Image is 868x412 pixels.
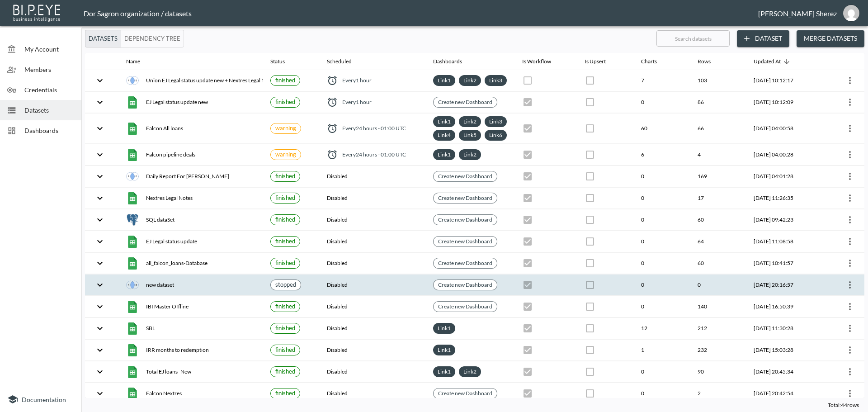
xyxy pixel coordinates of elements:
[634,296,690,317] th: 0
[263,114,320,144] th: {"type":{},"key":null,"ref":null,"props":{"size":"small","label":{"type":{},"key":null,"ref":null...
[808,231,864,252] th: {"type":{"isMobxInjector":true,"displayName":"inject-with-userStore-stripeStore-datasetsStore(Obj...
[808,188,864,209] th: {"type":{"isMobxInjector":true,"displayName":"inject-with-userStore-stripeStore-datasetsStore(Obj...
[634,340,690,361] th: 1
[522,56,551,67] div: Is Workflow
[426,275,515,296] th: {"type":{},"key":null,"ref":null,"props":{"size":"small","clickable":true,"style":{"background":"...
[843,343,857,357] button: more
[436,193,494,203] a: Create new Dashboard
[436,97,494,107] a: Create new Dashboard
[436,214,494,225] a: Create new Dashboard
[436,388,494,398] a: Create new Dashboard
[843,191,857,205] button: more
[843,147,857,162] button: more
[577,296,634,317] th: {"type":{},"key":null,"ref":null,"props":{"disabled":true,"checked":false,"color":"primary","styl...
[320,92,426,113] th: {"type":"div","key":null,"ref":null,"props":{"style":{"display":"flex","alignItems":"center","col...
[690,92,747,113] th: 86
[690,340,747,361] th: 232
[843,5,859,21] img: 7f1cc0c13fc86b218cd588550a649ee5
[119,188,264,209] th: {"type":"div","key":null,"ref":null,"props":{"style":{"display":"flex","gap":16,"alignItems":"cen...
[263,209,320,231] th: {"type":{},"key":null,"ref":null,"props":{"size":"small","label":{"type":{},"key":null,"ref":null...
[126,56,152,67] span: Name
[126,344,139,356] img: google sheets
[433,388,497,399] div: Create new Dashboard
[275,259,295,266] span: finished
[515,114,577,144] th: {"type":{},"key":null,"ref":null,"props":{"disabled":true,"checked":true,"color":"primary","style...
[690,296,747,317] th: 140
[485,75,507,86] div: Link3
[433,236,497,247] div: Create new Dashboard
[275,303,295,310] span: finished
[126,322,139,335] img: google sheets
[22,396,66,403] span: Documentation
[690,253,747,274] th: 60
[746,231,808,252] th: 2025-09-08, 11:08:58
[263,144,320,166] th: {"type":{},"key":null,"ref":null,"props":{"size":"small","label":{"type":{},"key":null,"ref":null...
[24,126,74,135] span: Dashboards
[634,188,690,209] th: 0
[275,346,295,353] span: finished
[126,322,256,335] div: SBL
[690,209,747,231] th: 60
[690,70,747,91] th: 103
[320,114,426,144] th: {"type":"div","key":null,"ref":null,"props":{"style":{"display":"flex","alignItems":"center","col...
[690,275,747,296] th: 0
[577,275,634,296] th: {"type":{},"key":null,"ref":null,"props":{"disabled":true,"checked":false,"color":"primary","styl...
[24,105,74,115] span: Datasets
[634,114,690,144] th: 60
[808,209,864,231] th: {"type":{"isMobxInjector":true,"displayName":"inject-with-userStore-stripeStore-datasetsStore(Obj...
[433,193,497,204] div: Create new Dashboard
[126,365,139,378] img: google sheets
[634,318,690,339] th: 12
[690,144,747,166] th: 4
[577,92,634,113] th: {"type":{},"key":null,"ref":null,"props":{"disabled":true,"color":"primary","style":{"padding":0}...
[426,114,515,144] th: {"type":"div","key":null,"ref":null,"props":{"style":{"display":"flex","flexWrap":"wrap","gap":6}...
[698,56,711,67] div: Rows
[426,231,515,252] th: {"type":{},"key":null,"ref":null,"props":{"size":"small","clickable":true,"style":{"background":"...
[690,114,747,144] th: 66
[126,365,256,378] div: Total EJ loans -New
[126,192,256,204] div: Nextres Legal Notes
[275,98,295,105] span: finished
[126,257,256,270] div: all_falcon_loans-Database
[92,234,108,249] button: expand row
[126,300,139,313] img: google sheets
[808,114,864,144] th: {"type":{"isMobxInjector":true,"displayName":"inject-with-userStore-stripeStore-datasetsStore(Obj...
[656,27,730,50] input: Search datasets
[808,144,864,166] th: {"type":{"isMobxInjector":true,"displayName":"inject-with-userStore-stripeStore-datasetsStore(Obj...
[119,340,264,361] th: {"type":"div","key":null,"ref":null,"props":{"style":{"display":"flex","gap":16,"alignItems":"cen...
[275,194,295,201] span: finished
[275,172,295,180] span: finished
[433,149,455,160] div: Link1
[634,70,690,91] th: 7
[459,130,481,141] div: Link5
[92,321,108,336] button: expand row
[270,56,297,67] span: Status
[515,188,577,209] th: {"type":{},"key":null,"ref":null,"props":{"disabled":true,"checked":true,"color":"primary","style...
[426,253,515,274] th: {"type":{},"key":null,"ref":null,"props":{"size":"small","clickable":true,"style":{"background":"...
[634,231,690,252] th: 0
[320,253,426,274] th: Disabled
[119,92,264,113] th: {"type":"div","key":null,"ref":null,"props":{"style":{"display":"flex","gap":16,"alignItems":"cen...
[746,253,808,274] th: 2025-09-07, 10:41:57
[263,340,320,361] th: {"type":{},"key":null,"ref":null,"props":{"size":"small","label":{"type":{},"key":null,"ref":null...
[577,166,634,187] th: {"type":{},"key":null,"ref":null,"props":{"disabled":true,"checked":false,"color":"primary","styl...
[426,361,515,383] th: {"type":"div","key":null,"ref":null,"props":{"style":{"display":"flex","flexWrap":"wrap","gap":6}...
[126,56,140,67] div: Name
[808,275,864,296] th: {"type":{"isMobxInjector":true,"displayName":"inject-with-userStore-stripeStore-datasetsStore(Obj...
[342,124,406,132] span: Every 24 hours - 01:00 UTC
[263,318,320,339] th: {"type":{},"key":null,"ref":null,"props":{"size":"small","label":{"type":{},"key":null,"ref":null...
[746,361,808,383] th: 2025-08-03, 20:45:34
[119,114,264,144] th: {"type":"div","key":null,"ref":null,"props":{"style":{"display":"flex","gap":16,"alignItems":"cen...
[426,296,515,317] th: {"type":{},"key":null,"ref":null,"props":{"size":"small","clickable":true,"style":{"background":"...
[737,30,789,47] button: Dataset
[126,213,139,226] img: postgres icon
[92,95,108,110] button: expand row
[126,74,139,87] img: inner join icon
[433,116,455,127] div: Link1
[327,56,363,67] span: Scheduled
[119,209,264,231] th: {"type":"div","key":null,"ref":null,"props":{"style":{"display":"flex","gap":16,"alignItems":"cen...
[487,116,504,127] a: Link3
[275,151,296,158] span: In the last run the data is empty
[126,279,256,291] div: new dataset
[843,299,857,314] button: more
